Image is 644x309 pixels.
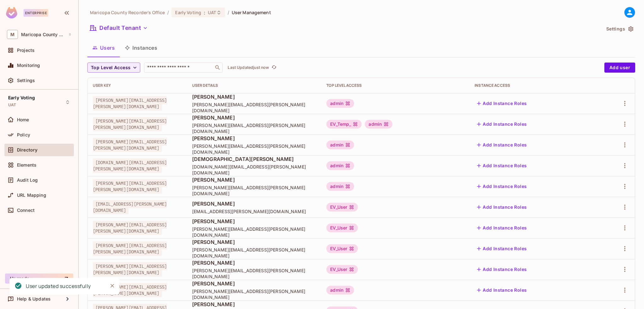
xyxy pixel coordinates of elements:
[87,63,140,73] button: Top Level Access
[475,161,529,171] button: Add Instance Roles
[17,193,46,198] span: URL Mapping
[326,120,362,129] div: EV_Temp_
[228,9,229,15] li: /
[87,40,120,56] button: Users
[17,147,37,152] span: Directory
[475,181,529,191] button: Add Instance Roles
[475,83,591,88] div: Instance Access
[17,132,30,137] span: Policy
[192,226,317,238] span: [PERSON_NAME][EMAIL_ADDRESS][PERSON_NAME][DOMAIN_NAME]
[270,64,278,71] button: refresh
[192,239,317,246] span: [PERSON_NAME]
[120,40,162,56] button: Instances
[24,9,48,17] div: Enterprise
[93,283,167,297] span: [PERSON_NAME][EMAIL_ADDRESS][PERSON_NAME][DOMAIN_NAME]
[192,135,317,142] span: [PERSON_NAME]
[228,65,269,70] p: Last Updated just now
[192,156,317,163] span: [DEMOGRAPHIC_DATA][PERSON_NAME]
[175,9,201,15] span: Early Voting
[192,247,317,259] span: [PERSON_NAME][EMAIL_ADDRESS][PERSON_NAME][DOMAIN_NAME]
[17,78,35,83] span: Settings
[475,264,529,274] button: Add Instance Roles
[475,119,529,129] button: Add Instance Roles
[203,10,206,15] span: :
[604,24,635,34] button: Settings
[93,96,167,111] span: [PERSON_NAME][EMAIL_ADDRESS][PERSON_NAME][DOMAIN_NAME]
[17,63,40,68] span: Monitoring
[17,208,35,213] span: Connect
[326,203,358,212] div: EV_User
[326,182,354,191] div: admin
[326,161,354,170] div: admin
[326,223,358,232] div: EV_User
[475,223,529,233] button: Add Instance Roles
[326,99,354,108] div: admin
[8,95,35,100] span: Early Voting
[93,117,167,131] span: [PERSON_NAME][EMAIL_ADDRESS][PERSON_NAME][DOMAIN_NAME]
[93,221,167,235] span: [PERSON_NAME][EMAIL_ADDRESS][PERSON_NAME][DOMAIN_NAME]
[192,218,317,225] span: [PERSON_NAME]
[192,301,317,308] span: [PERSON_NAME]
[93,179,167,194] span: [PERSON_NAME][EMAIL_ADDRESS][PERSON_NAME][DOMAIN_NAME]
[192,102,317,113] span: [PERSON_NAME][EMAIL_ADDRESS][PERSON_NAME][DOMAIN_NAME]
[192,143,317,155] span: [PERSON_NAME][EMAIL_ADDRESS][PERSON_NAME][DOMAIN_NAME]
[475,98,529,108] button: Add Instance Roles
[326,265,358,274] div: EV_User
[8,102,16,108] span: UAT
[90,9,165,15] span: the active workspace
[192,114,317,121] span: [PERSON_NAME]
[192,280,317,287] span: [PERSON_NAME]
[17,178,38,183] span: Audit Log
[192,185,317,196] span: [PERSON_NAME][EMAIL_ADDRESS][PERSON_NAME][DOMAIN_NAME]
[475,140,529,150] button: Add Instance Roles
[365,120,392,129] div: admin
[17,163,36,168] span: Elements
[192,164,317,176] span: [DOMAIN_NAME][EMAIL_ADDRESS][PERSON_NAME][DOMAIN_NAME]
[192,122,317,134] span: [PERSON_NAME][EMAIL_ADDRESS][PERSON_NAME][DOMAIN_NAME]
[192,259,317,266] span: [PERSON_NAME]
[192,176,317,183] span: [PERSON_NAME]
[475,285,529,295] button: Add Instance Roles
[326,83,464,88] div: Top Level Access
[108,281,117,290] button: Close
[192,288,317,300] span: [PERSON_NAME][EMAIL_ADDRESS][PERSON_NAME][DOMAIN_NAME]
[91,64,130,72] span: Top Level Access
[26,282,91,290] div: User updated successfully
[93,262,167,277] span: [PERSON_NAME][EMAIL_ADDRESS][PERSON_NAME][DOMAIN_NAME]
[7,30,18,39] span: M
[326,244,358,253] div: EV_User
[475,244,529,254] button: Add Instance Roles
[167,9,169,15] li: /
[87,23,150,33] button: Default Tenant
[192,208,317,214] span: [EMAIL_ADDRESS][PERSON_NAME][DOMAIN_NAME]
[6,7,17,19] img: SReyMgAAAABJRU5ErkJggg==
[326,286,354,295] div: admin
[93,83,182,88] div: User Key
[604,63,635,73] button: Add user
[271,64,277,71] span: refresh
[208,9,216,15] span: UAT
[192,200,317,207] span: [PERSON_NAME]
[475,202,529,212] button: Add Instance Roles
[192,268,317,279] span: [PERSON_NAME][EMAIL_ADDRESS][PERSON_NAME][DOMAIN_NAME]
[93,158,167,173] span: [DOMAIN_NAME][EMAIL_ADDRESS][PERSON_NAME][DOMAIN_NAME]
[326,141,354,149] div: admin
[93,200,167,214] span: [EMAIL_ADDRESS][PERSON_NAME][DOMAIN_NAME]
[192,83,317,88] div: User Details
[269,64,278,71] span: Click to refresh data
[93,241,167,256] span: [PERSON_NAME][EMAIL_ADDRESS][PERSON_NAME][DOMAIN_NAME]
[21,32,65,37] span: Workspace: Maricopa County Recorder's Office
[192,93,317,100] span: [PERSON_NAME]
[93,138,167,152] span: [PERSON_NAME][EMAIL_ADDRESS][PERSON_NAME][DOMAIN_NAME]
[17,48,35,53] span: Projects
[232,9,271,15] span: User Management
[17,117,29,122] span: Home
